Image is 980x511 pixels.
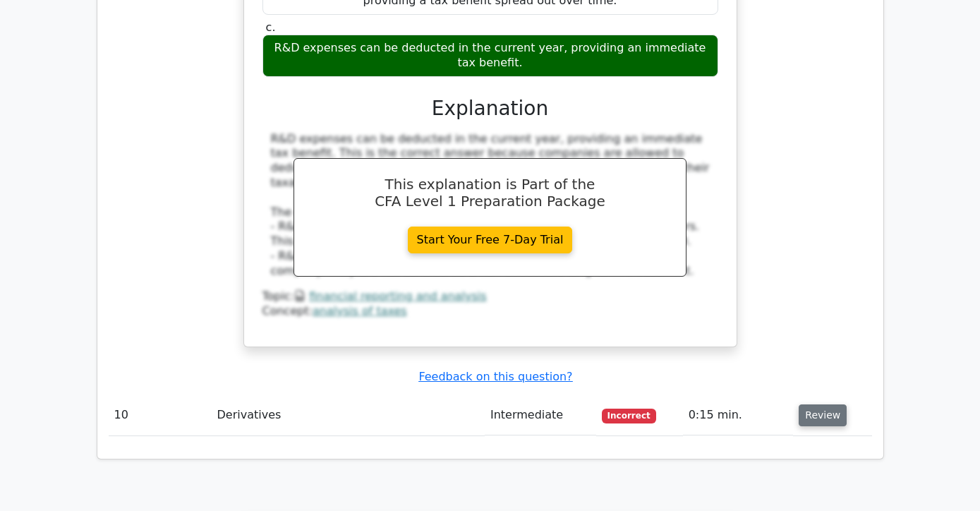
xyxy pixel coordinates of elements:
h3: Explanation [271,97,710,121]
a: Feedback on this question? [418,370,572,383]
span: c. [266,20,276,34]
td: 0:15 min. [683,395,794,435]
td: 10 [109,395,212,435]
div: R&D expenses can be deducted in the current year, providing an immediate tax benefit. [262,35,718,77]
a: Start Your Free 7-Day Trial [408,227,573,253]
div: R&D expenses can be deducted in the current year, providing an immediate tax benefit. This is the... [271,132,710,279]
span: Incorrect [602,409,656,423]
a: financial reporting and analysis [309,289,486,303]
div: Concept: [262,304,718,319]
button: Review [799,404,847,426]
div: Topic: [262,289,718,304]
td: Derivatives [212,395,485,435]
td: Intermediate [485,395,596,435]
a: analysis of taxes [313,304,407,318]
